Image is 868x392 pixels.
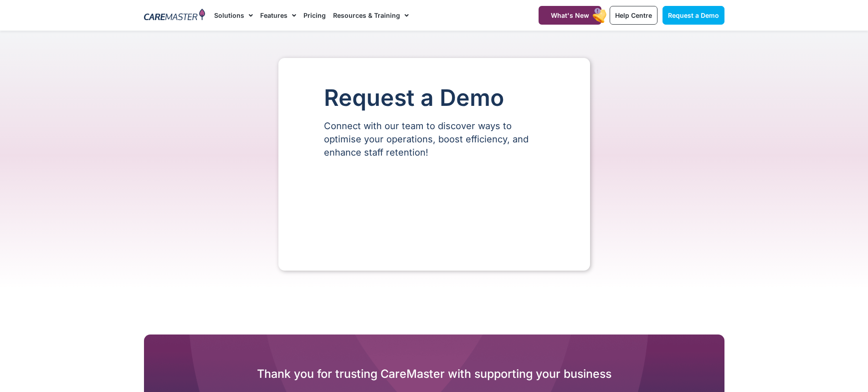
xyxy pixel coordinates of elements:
[144,9,205,22] img: CareMaster Logo
[663,6,724,25] a: Request a Demo
[324,85,544,110] h1: Request a Demo
[551,11,589,19] span: What's New
[615,11,652,19] span: Help Centre
[324,120,544,159] p: Connect with our team to discover ways to optimise your operations, boost efficiency, and enhance...
[668,11,719,19] span: Request a Demo
[144,366,724,381] h2: Thank you for trusting CareMaster with supporting your business
[539,6,601,25] a: What's New
[610,6,657,25] a: Help Centre
[324,175,544,243] iframe: Form 0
